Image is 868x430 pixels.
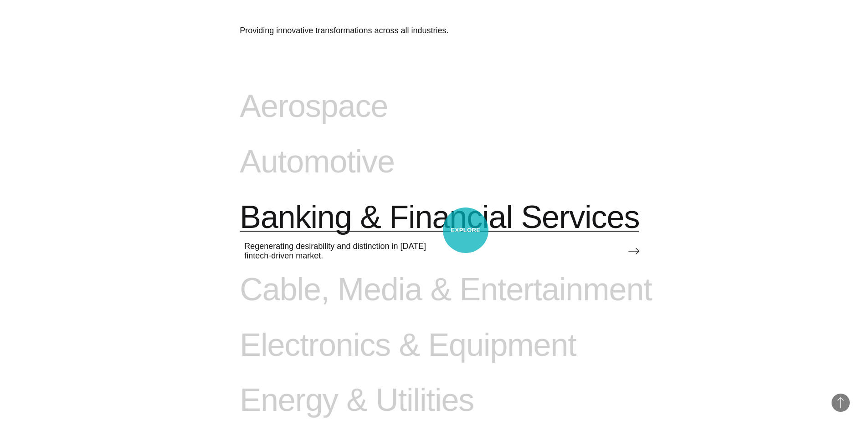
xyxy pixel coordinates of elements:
button: Back to Top [832,394,850,412]
span: Regenerating desirability and distinction in [DATE] fintech-driven market. [244,242,449,261]
span: Banking & Financial Services [240,199,639,236]
p: Providing innovative transformations across all industries. [240,24,628,37]
span: Cable, Media & Entertainment [240,271,652,309]
span: Energy & Utilities [240,382,474,419]
a: Cable, Media & Entertainment [240,271,652,327]
a: Automotive [240,143,471,199]
a: Banking & Financial Services Regenerating desirability and distinction in [DATE] fintech-driven m... [240,199,639,272]
span: Aerospace [240,88,388,125]
span: Electronics & Equipment [240,327,576,364]
a: Aerospace [240,88,468,143]
span: Automotive [240,143,395,181]
a: Electronics & Equipment [240,327,576,382]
